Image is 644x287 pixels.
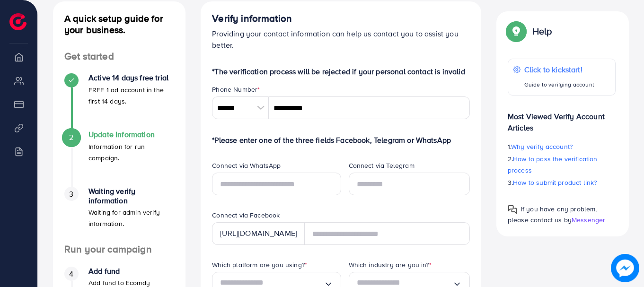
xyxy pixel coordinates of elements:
label: Connect via Facebook [212,210,280,220]
p: Providing your contact information can help us contact you to assist you better. [212,28,470,51]
span: 3 [69,189,73,200]
li: Active 14 days free trial [53,73,185,130]
span: If you have any problem, please contact us by [508,204,597,225]
p: Waiting for admin verify information. [88,207,174,229]
span: How to pass the verification process [508,154,598,175]
h4: Update Information [88,130,174,139]
p: 3. [508,177,616,188]
label: Connect via WhatsApp [212,161,281,170]
h4: Verify information [212,13,470,25]
label: Phone Number [212,85,260,94]
p: *The verification process will be rejected if your personal contact is invalid [212,66,470,77]
label: Which platform are you using? [212,260,307,270]
span: Messenger [572,215,605,225]
span: How to submit product link? [513,178,597,187]
span: 4 [69,269,73,279]
p: *Please enter one of the three fields Facebook, Telegram or WhatsApp [212,134,470,146]
p: Help [532,26,552,37]
h4: Run your campaign [53,244,185,255]
div: [URL][DOMAIN_NAME] [212,222,305,245]
h4: Get started [53,51,185,62]
span: Why verify account? [511,142,573,151]
p: Guide to verifying account [524,79,594,90]
p: FREE 1 ad account in the first 14 days. [88,84,174,107]
h4: A quick setup guide for your business. [53,13,185,35]
img: Popup guide [508,205,517,214]
p: Click to kickstart! [524,64,594,75]
img: image [611,254,639,282]
li: Update Information [53,130,185,187]
label: Connect via Telegram [349,161,415,170]
h4: Active 14 days free trial [88,73,174,82]
li: Waiting verify information [53,187,185,244]
p: 2. [508,153,616,176]
p: Information for run campaign. [88,141,174,164]
span: 2 [69,132,73,143]
h4: Waiting verify information [88,187,174,205]
img: Popup guide [508,23,525,40]
p: 1. [508,141,616,152]
h4: Add fund [88,267,174,276]
img: logo [9,13,26,30]
p: Most Viewed Verify Account Articles [508,103,616,133]
label: Which industry are you in? [349,260,432,270]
